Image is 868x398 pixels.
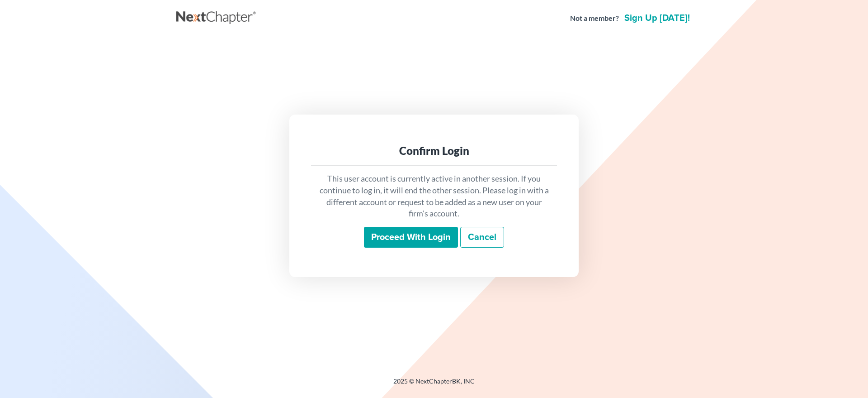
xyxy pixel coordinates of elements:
strong: Not a member? [570,13,619,24]
input: Proceed with login [364,227,458,248]
a: Cancel [460,227,504,248]
div: Confirm Login [318,144,550,158]
p: This user account is currently active in another session. If you continue to log in, it will end ... [318,173,550,220]
div: 2025 © NextChapterBK, INC [176,377,692,393]
a: Sign up [DATE]! [623,14,692,23]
